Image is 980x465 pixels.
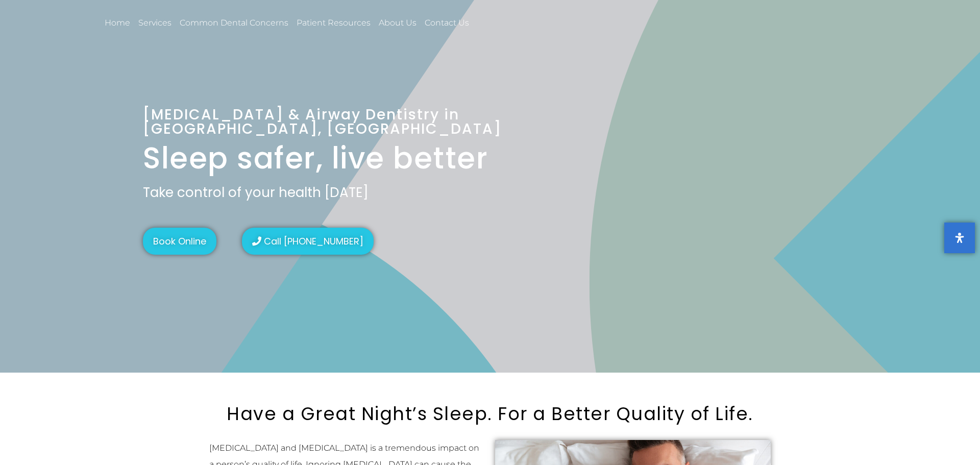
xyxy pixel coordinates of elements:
a: Patient Resources [295,11,372,35]
button: Open Accessibility Panel [944,223,975,253]
h1: [MEDICAL_DATA] & Airway Dentistry in [GEOGRAPHIC_DATA], [GEOGRAPHIC_DATA] [143,108,546,136]
p: Take control of your health [DATE] [143,184,837,201]
a: Book Online [143,228,216,255]
nav: Menu [103,11,674,35]
a: Services [137,11,173,35]
h2: Have a Great Night’s Sleep. For a Better Quality of Life. [204,403,776,425]
a: About Us [377,11,418,35]
h2: Sleep safer, live better [143,140,546,176]
a: Common Dental Concerns [178,11,290,35]
a: Contact Us [423,11,471,35]
span: Book Online [153,235,206,247]
span: Call [PHONE_NUMBER] [264,235,363,247]
a: Call [PHONE_NUMBER] [242,228,374,255]
a: Home [103,11,132,35]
